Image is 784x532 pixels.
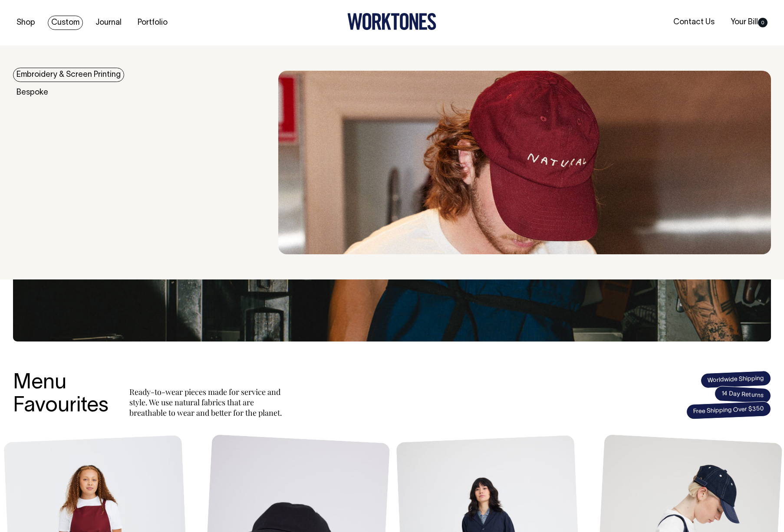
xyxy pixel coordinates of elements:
a: Portfolio [134,16,171,30]
img: embroidery & Screen Printing [278,71,771,254]
span: 14 Day Returns [714,386,771,404]
a: Shop [13,16,39,30]
p: Ready-to-wear pieces made for service and style. We use natural fabrics that are breathable to we... [129,387,286,418]
span: Free Shipping Over $350 [686,401,771,420]
a: Contact Us [670,15,718,30]
a: Embroidery & Screen Printing [13,68,124,82]
a: Custom [48,16,83,30]
a: Your Bill0 [727,15,771,30]
h3: Menu Favourites [13,372,109,418]
a: Journal [92,16,125,30]
span: Worldwide Shipping [700,370,771,388]
span: 0 [758,18,768,27]
a: Bespoke [13,85,52,100]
